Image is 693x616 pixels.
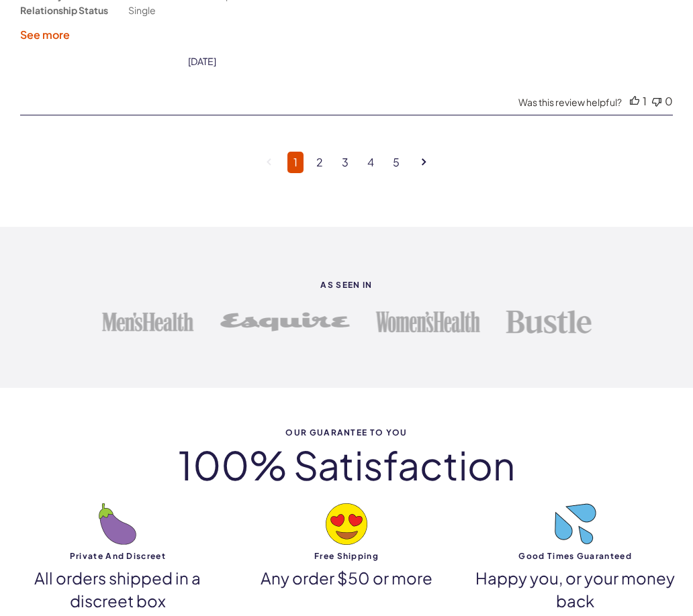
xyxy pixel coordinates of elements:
[13,428,680,437] span: Our Guarantee to you
[20,28,70,42] label: See more
[387,152,406,173] a: Goto Page 5
[261,148,277,176] a: Goto previous page
[310,152,329,173] a: Goto Page 2
[188,55,216,67] div: date
[20,3,108,17] div: Relationship Status
[652,94,661,108] div: Vote down
[630,94,639,108] div: Vote up
[554,503,596,545] img: droplets emoji
[13,552,222,560] strong: Private and discreet
[242,552,451,560] strong: Free Shipping
[361,152,380,173] a: Goto Page 4
[471,567,680,612] p: Happy you, or your money back
[518,96,622,108] div: Was this review helpful?
[336,152,355,173] a: Goto Page 3
[13,444,680,486] h2: 100% Satisfaction
[99,503,136,545] img: eggplant emoji
[643,94,647,108] div: 1
[13,567,222,612] p: All orders shipped in a discreet box
[287,152,304,173] a: Page 1
[506,309,592,334] img: Bustle logo
[13,280,680,289] strong: As Seen In
[128,3,156,17] div: Single
[242,567,451,590] p: Any order $50 or more
[416,148,432,176] a: Goto next page
[665,94,673,108] div: 0
[188,55,216,67] div: [DATE]
[471,552,680,560] strong: Good Times Guaranteed
[325,503,367,545] img: heart-eyes emoji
